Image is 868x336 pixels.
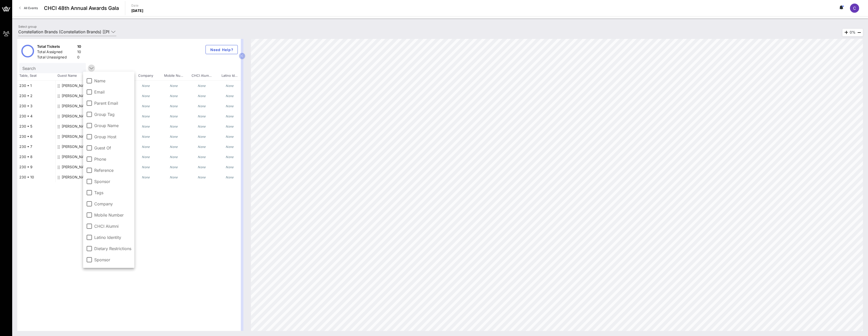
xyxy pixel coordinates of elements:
i: None [226,175,234,179]
i: None [198,94,206,98]
i: None [142,84,150,88]
i: None [226,114,234,118]
label: Name [94,78,131,83]
i: None [226,135,234,139]
div: 10 [77,44,81,50]
i: None [142,125,150,128]
label: Parent Email [94,101,131,106]
i: None [170,135,178,139]
i: None [170,155,178,159]
div: 230 • 9 [17,162,55,172]
i: None [170,94,178,98]
i: None [142,145,150,149]
span: Latino Id… [215,73,243,78]
i: None [226,104,234,108]
label: Group Name [94,123,131,128]
i: None [198,135,206,139]
div: Alejandra Perez Marroquin Bitar [62,91,94,105]
i: None [198,175,206,179]
div: Total Unassigned [37,55,75,61]
i: None [226,94,234,98]
div: Jose Lopez Portillo [62,152,94,166]
span: Mobile Nu… [160,73,187,78]
label: Tags [94,190,131,195]
label: Guest Of [94,145,131,150]
div: C [850,4,859,13]
div: 230 • 7 [17,142,55,152]
div: 230 • 4 [17,111,55,121]
label: Company [94,201,131,206]
div: Linda Guzman [62,172,91,186]
i: None [170,104,178,108]
a: All Events [16,4,41,12]
i: None [142,114,150,118]
i: None [226,145,234,149]
i: None [170,145,178,149]
i: None [142,94,150,98]
i: None [198,114,206,118]
div: Maria Calderon [62,131,91,146]
span: CHCI Alum… [187,73,215,78]
i: None [142,135,150,139]
i: None [198,125,206,128]
i: None [142,175,150,179]
label: Reference [94,168,131,173]
div: 0% [842,29,863,36]
label: CHCI Alumni [94,224,131,229]
div: 230 • 10 [17,172,55,182]
p: [DATE] [131,8,144,13]
span: Table, Seat [17,73,55,78]
span: C [853,6,856,11]
span: Guest Name [55,73,93,78]
i: None [226,84,234,88]
label: Group Host [94,134,131,139]
label: Mobile Number [94,212,131,218]
i: None [142,155,150,159]
i: None [142,104,150,108]
label: Sponsor [94,179,131,184]
label: Select group [18,25,37,28]
i: None [198,84,206,88]
div: 230 • 5 [17,121,55,131]
div: 10 [77,49,81,56]
span: CHCI 48th Annual Awards Gala [44,4,119,12]
span: Need Help? [210,48,233,52]
div: Total Assigned [37,49,75,56]
div: 0 [77,55,81,61]
i: None [170,165,178,169]
i: None [142,165,150,169]
div: 230 • 2 [17,91,55,101]
div: 230 • 3 [17,101,55,111]
span: Company [132,73,160,78]
div: Sergio Gomez Lora [62,101,94,115]
label: Group Tag [94,112,131,117]
div: Edgar Guillaumin [62,81,91,95]
i: None [170,125,178,128]
i: None [226,165,234,169]
div: 230 • 8 [17,152,55,162]
div: 230 • 6 [17,131,55,142]
div: Total Tickets [37,44,75,50]
i: None [226,125,234,128]
i: None [170,175,178,179]
div: Diego Marroquin [62,142,91,156]
div: Nancy Arias [62,111,91,125]
i: None [198,104,206,108]
p: Date [131,3,144,8]
i: None [198,155,206,159]
span: All Events [24,6,38,10]
div: 230 • 1 [17,81,55,91]
label: Sponsor [94,257,131,262]
label: Phone [94,157,131,162]
label: Dietary Restrictions [94,246,131,251]
i: None [170,114,178,118]
div: Monserrat Gomez Lora [62,121,94,135]
i: None [198,145,206,149]
i: None [170,84,178,88]
label: Email [94,89,131,95]
i: None [198,165,206,169]
label: Latino Identity [94,235,131,240]
i: None [226,155,234,159]
button: Need Help? [206,45,238,54]
div: Allison Scarborough [62,162,91,176]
